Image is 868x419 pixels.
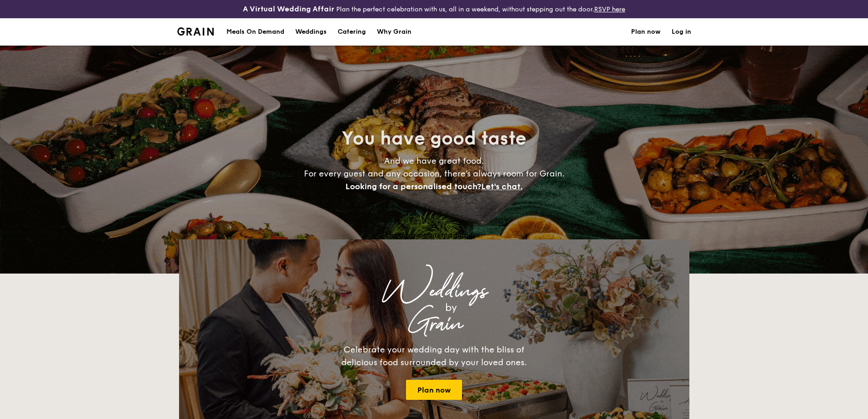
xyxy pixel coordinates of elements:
[179,231,689,239] div: Loading menus magically...
[177,27,214,36] img: Grain
[345,181,481,191] span: Looking for a personalised touch?
[304,156,565,191] span: And we have great food. For every guest and any occasion, there’s always room for Grain.
[295,18,327,46] div: Weddings
[332,343,537,369] div: Celebrate your wedding day with the bliss of delicious food surrounded by your loved ones.
[631,18,661,46] a: Plan now
[481,181,523,191] span: Let's chat.
[342,128,526,150] span: You have good taste
[243,4,334,15] h4: A Virtual Wedding Affair
[332,18,371,46] a: Catering
[338,18,366,46] h1: Catering
[672,18,691,46] a: Log in
[293,300,609,316] div: by
[172,4,697,15] div: Plan the perfect celebration with us, all in a weekend, without stepping out the door.
[377,18,411,46] div: Why Grain
[221,18,290,46] a: Meals On Demand
[371,18,417,46] a: Why Grain
[594,5,625,13] a: RSVP here
[259,316,609,332] div: Grain
[226,18,284,46] div: Meals On Demand
[406,380,462,400] a: Plan now
[290,18,332,46] a: Weddings
[177,27,214,36] a: Logotype
[259,283,609,300] div: Weddings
